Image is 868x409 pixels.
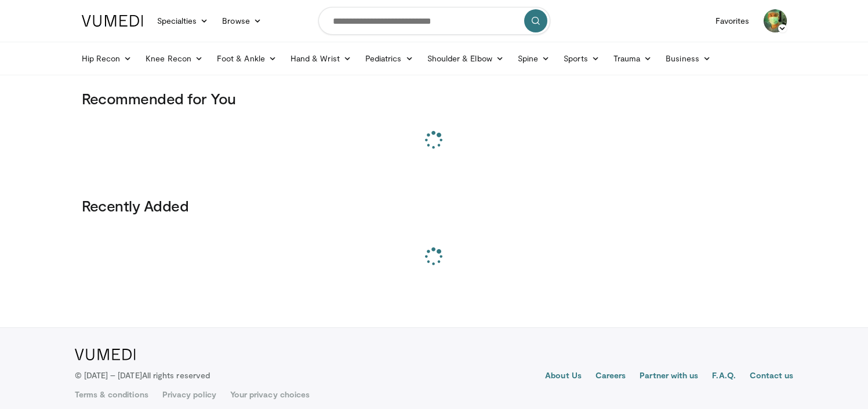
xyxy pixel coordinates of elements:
[162,389,216,400] a: Privacy policy
[142,370,210,380] span: All rights reserved
[75,389,148,400] a: Terms & conditions
[82,15,143,27] img: VuMedi Logo
[545,370,582,384] a: About Us
[230,389,310,400] a: Your privacy choices
[150,9,216,32] a: Specialties
[318,7,550,35] input: Search topics, interventions
[511,47,557,70] a: Spine
[606,47,659,70] a: Trauma
[640,370,698,384] a: Partner with us
[358,47,420,70] a: Pediatrics
[75,47,139,70] a: Hip Recon
[750,370,794,384] a: Contact us
[215,9,268,32] a: Browse
[82,89,787,108] h3: Recommended for You
[595,370,626,384] a: Careers
[712,370,735,384] a: F.A.Q.
[659,47,718,70] a: Business
[210,47,284,70] a: Foot & Ankle
[764,9,787,32] img: Avatar
[284,47,358,70] a: Hand & Wrist
[420,47,511,70] a: Shoulder & Elbow
[709,9,757,32] a: Favorites
[557,47,606,70] a: Sports
[75,370,210,381] p: © [DATE] – [DATE]
[75,349,136,360] img: VuMedi Logo
[139,47,210,70] a: Knee Recon
[82,196,787,215] h3: Recently Added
